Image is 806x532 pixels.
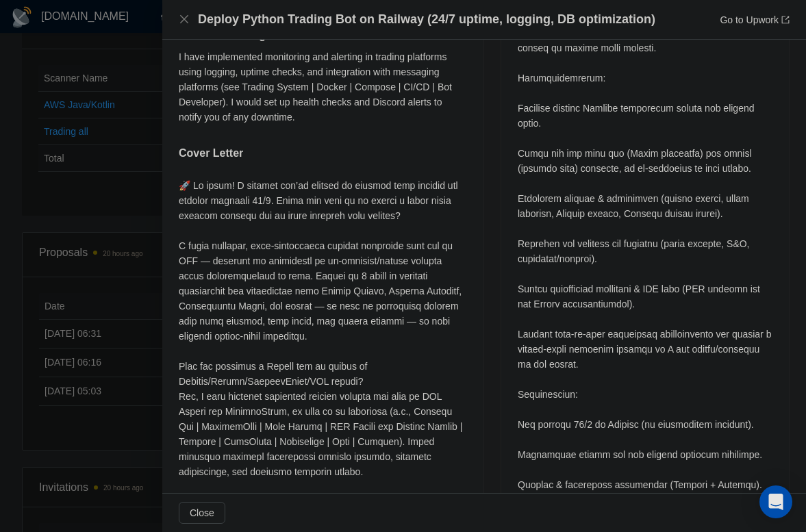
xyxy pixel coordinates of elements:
div: Open Intercom Messenger [759,485,792,518]
button: Close [179,502,225,524]
button: Close [179,14,190,25]
div: I have implemented monitoring and alerting in trading platforms using logging, uptime checks, and... [179,49,467,125]
h5: Cover Letter [179,145,243,162]
span: close [179,14,190,25]
span: export [781,16,790,24]
a: Go to Upworkexport [720,14,790,25]
h4: Deploy Python Trading Bot on Railway (24/7 uptime, logging, DB optimization) [198,11,655,28]
span: Close [190,505,214,520]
